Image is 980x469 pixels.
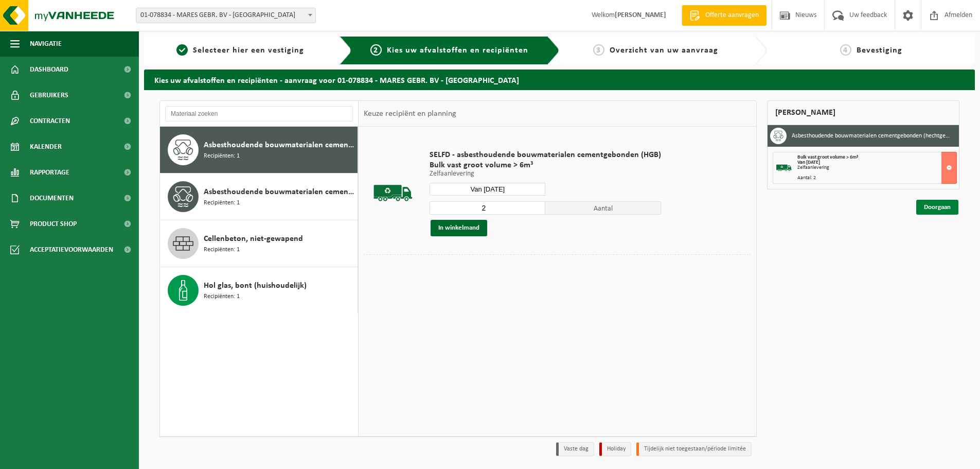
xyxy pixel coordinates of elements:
[193,46,304,55] span: Selecteer hier een vestiging
[610,46,718,55] span: Overzicht van uw aanvraag
[30,185,74,211] span: Documenten
[599,442,631,456] li: Holiday
[370,44,382,56] span: 2
[916,200,958,215] a: Doorgaan
[204,198,240,208] span: Recipiënten: 1
[703,10,761,21] span: Offerte aanvragen
[430,183,545,196] input: Selecteer datum
[204,139,355,151] span: Asbesthoudende bouwmaterialen cementgebonden (hechtgebonden)
[149,44,331,57] a: 1Selecteer hier een vestiging
[792,128,951,144] h3: Asbesthoudende bouwmaterialen cementgebonden (hechtgebonden)
[593,44,604,56] span: 3
[136,8,315,23] span: 01-078834 - MARES GEBR. BV - DIKSMUIDE
[797,165,956,170] div: Zelfaanlevering
[30,134,62,160] span: Kalender
[431,220,487,236] button: In winkelmand
[857,46,902,55] span: Bevestiging
[615,11,666,19] strong: [PERSON_NAME]
[545,201,661,215] span: Aantal
[30,82,68,108] span: Gebruikers
[160,220,358,267] button: Cellenbeton, niet-gewapend Recipiënten: 1
[160,127,358,173] button: Asbesthoudende bouwmaterialen cementgebonden (hechtgebonden) Recipiënten: 1
[430,170,661,178] p: Zelfaanlevering
[160,173,358,220] button: Asbesthoudende bouwmaterialen cementgebonden met isolatie(hechtgebonden) Recipiënten: 1
[204,151,240,161] span: Recipiënten: 1
[430,160,661,170] span: Bulk vast groot volume > 6m³
[636,442,752,456] li: Tijdelijk niet toegestaan/période limitée
[840,44,851,56] span: 4
[204,292,240,302] span: Recipiënten: 1
[30,108,70,134] span: Contracten
[387,46,528,55] span: Kies uw afvalstoffen en recipiënten
[165,106,353,121] input: Materiaal zoeken
[204,245,240,255] span: Recipiënten: 1
[30,211,77,237] span: Product Shop
[797,176,956,181] div: Aantal: 2
[682,5,767,26] a: Offerte aanvragen
[767,100,959,125] div: [PERSON_NAME]
[30,31,62,57] span: Navigatie
[136,8,316,23] span: 01-078834 - MARES GEBR. BV - DIKSMUIDE
[797,154,858,160] span: Bulk vast groot volume > 6m³
[204,233,303,245] span: Cellenbeton, niet-gewapend
[204,280,307,292] span: Hol glas, bont (huishoudelijk)
[359,101,461,127] div: Keuze recipiënt en planning
[797,160,820,165] strong: Van [DATE]
[30,160,69,185] span: Rapportage
[160,267,358,314] button: Hol glas, bont (huishoudelijk) Recipiënten: 1
[176,44,188,56] span: 1
[30,237,113,263] span: Acceptatievoorwaarden
[556,442,594,456] li: Vaste dag
[430,150,661,160] span: SELFD - asbesthoudende bouwmaterialen cementgebonden (HGB)
[144,70,975,90] h2: Kies uw afvalstoffen en recipiënten - aanvraag voor 01-078834 - MARES GEBR. BV - [GEOGRAPHIC_DATA]
[30,57,68,82] span: Dashboard
[204,186,355,198] span: Asbesthoudende bouwmaterialen cementgebonden met isolatie(hechtgebonden)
